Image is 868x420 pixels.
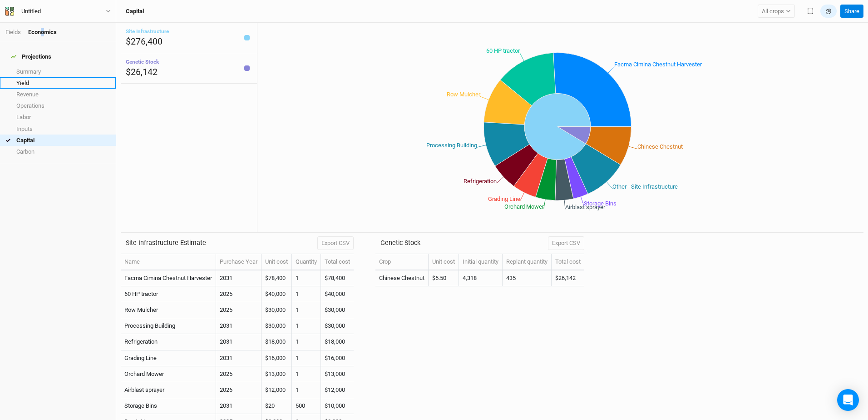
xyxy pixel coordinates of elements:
button: Share [840,5,863,18]
td: $26,142 [552,270,584,286]
span: Site Infrastructure [126,28,169,35]
h3: Capital [126,8,144,15]
td: 1 [292,334,321,350]
td: Airblast sprayer [121,382,216,398]
td: 4,318 [459,270,503,286]
td: $30,000 [321,318,354,334]
tspan: Row Mulcher [447,91,481,98]
span: All crops [762,7,784,16]
td: $5.50 [429,270,459,286]
td: Refrigeration [121,334,216,350]
tspan: Facma Cimina Chestnut Harvester [614,61,702,68]
tspan: 60 HP tractor [486,47,520,54]
td: $30,000 [321,302,354,318]
td: Storage Bins [121,398,216,414]
div: Untitled [21,7,41,16]
td: $18,000 [261,334,292,350]
button: Export CSV [548,236,584,250]
td: $13,000 [261,366,292,382]
td: 2031 [216,350,261,366]
button: All crops [758,5,795,18]
h3: Genetic Stock [380,239,420,247]
div: Open Intercom Messenger [837,389,859,411]
a: Fields [5,29,21,35]
span: $276,400 [126,36,163,47]
td: 1 [292,318,321,334]
td: 2025 [216,286,261,302]
td: 1 [292,350,321,366]
td: Grading Line [121,350,216,366]
th: Total cost [321,254,354,270]
td: $13,000 [321,366,354,382]
tspan: Storage Bins [584,200,616,207]
td: 2031 [216,398,261,414]
tspan: Other - Site Infrastructure [612,183,678,190]
button: Export CSV [317,236,354,250]
td: Chinese Chestnut [375,270,429,286]
tspan: Orchard Mower [504,203,544,210]
td: 60 HP tractor [121,286,216,302]
td: $12,000 [321,382,354,398]
td: $30,000 [261,302,292,318]
div: Economics [28,28,57,36]
td: 1 [292,382,321,398]
td: $10,000 [321,398,354,414]
td: $78,400 [261,270,292,286]
tspan: Chinese Chestnut [637,143,683,150]
td: $40,000 [321,286,354,302]
td: 1 [292,302,321,318]
span: $26,142 [126,67,158,77]
td: 1 [292,270,321,286]
td: Row Mulcher [121,302,216,318]
td: 1 [292,366,321,382]
td: $40,000 [261,286,292,302]
td: $16,000 [321,350,354,366]
td: $20 [261,398,292,414]
span: Genetic Stock [126,59,159,65]
th: Name [121,254,216,270]
td: $30,000 [261,318,292,334]
td: 2025 [216,366,261,382]
td: Facma Cimina Chestnut Harvester [121,270,216,286]
th: Replant quantity [503,254,552,270]
tspan: Refrigeration [464,178,497,185]
td: 2031 [216,270,261,286]
th: Unit cost [261,254,292,270]
tspan: Grading Line [488,195,520,202]
td: 435 [503,270,552,286]
td: $16,000 [261,350,292,366]
td: Orchard Mower [121,366,216,382]
th: Total cost [552,254,584,270]
h3: Site Infrastructure Estimate [126,239,206,247]
th: Crop [375,254,429,270]
tspan: Processing Building [426,142,477,149]
th: Initial quantity [459,254,503,270]
td: 1 [292,286,321,302]
td: 2031 [216,334,261,350]
div: Projections [11,53,51,60]
td: $78,400 [321,270,354,286]
th: Purchase Year [216,254,261,270]
td: $18,000 [321,334,354,350]
td: 2031 [216,318,261,334]
tspan: Airblast sprayer [565,204,606,210]
td: 2025 [216,302,261,318]
td: 500 [292,398,321,414]
td: Processing Building [121,318,216,334]
th: Unit cost [429,254,459,270]
th: Quantity [292,254,321,270]
td: 2026 [216,382,261,398]
button: Untitled [5,6,111,16]
td: $12,000 [261,382,292,398]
